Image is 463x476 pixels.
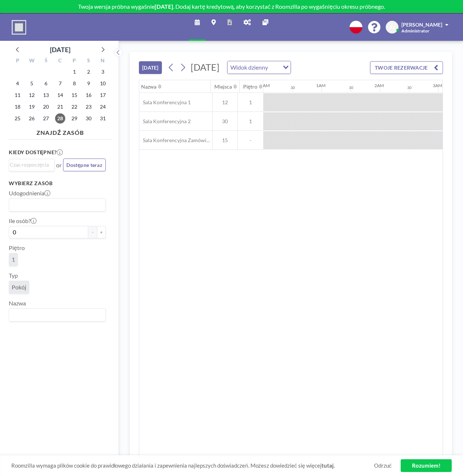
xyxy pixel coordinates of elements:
span: poniedziałek, 4 sierpnia 2025 [12,78,23,89]
div: 30 [407,85,412,90]
span: piątek, 15 sierpnia 2025 [69,90,79,100]
span: Sala Konferencyjna 2 [139,118,191,125]
span: sobota, 30 sierpnia 2025 [83,113,94,124]
label: Typ [9,272,18,279]
input: Search for option [10,161,50,169]
span: środa, 13 sierpnia 2025 [41,90,51,100]
label: Piętro [9,244,25,251]
span: piątek, 22 sierpnia 2025 [69,102,79,112]
div: 1AM [316,83,326,88]
span: 12 [213,99,237,106]
div: 3AM [433,83,442,88]
span: 15 [213,137,237,144]
button: - [88,226,97,238]
div: 2AM [374,83,384,88]
div: Search for option [227,61,291,74]
button: TWOJE REZERWACJE [370,61,443,74]
h4: ZNAJDŹ ZASÓB [9,126,112,136]
span: AJ [389,24,395,31]
button: Dostępne teraz [63,159,106,171]
span: czwartek, 14 sierpnia 2025 [55,90,65,100]
span: sobota, 9 sierpnia 2025 [83,78,94,89]
span: środa, 27 sierpnia 2025 [41,113,51,124]
span: [DATE] [191,62,219,73]
div: Search for option [9,309,105,321]
span: Administrator [401,28,429,34]
span: wtorek, 26 sierpnia 2025 [27,113,37,124]
div: Miejsca [214,83,232,90]
span: czwartek, 7 sierpnia 2025 [55,78,65,89]
div: Search for option [9,159,54,170]
a: tutaj. [322,462,335,469]
span: niedziela, 17 sierpnia 2025 [98,90,108,100]
div: P [11,56,25,66]
span: or [56,161,62,169]
h3: Wybierz zasób [9,180,106,187]
span: środa, 6 sierpnia 2025 [41,78,51,89]
div: Piętro [243,83,258,90]
span: środa, 20 sierpnia 2025 [41,102,51,112]
span: Widok dzienny [229,63,269,72]
span: sobota, 2 sierpnia 2025 [83,67,94,77]
a: Rozumiem! [401,459,452,472]
label: Nazwa [9,300,26,307]
span: piątek, 29 sierpnia 2025 [69,113,79,124]
div: P [67,56,81,66]
div: S [81,56,96,66]
span: niedziela, 24 sierpnia 2025 [98,102,108,112]
a: Odrzuć [374,462,392,469]
input: Search for option [10,200,101,210]
label: Udogodnienia [9,190,50,197]
button: [DATE] [139,61,162,74]
span: Dostępne teraz [66,162,102,168]
span: czwartek, 28 sierpnia 2025 [55,113,65,124]
span: sobota, 16 sierpnia 2025 [83,90,94,100]
span: piątek, 8 sierpnia 2025 [69,78,79,89]
input: Search for option [270,63,279,72]
span: niedziela, 3 sierpnia 2025 [98,67,108,77]
span: sobota, 23 sierpnia 2025 [83,102,94,112]
div: Search for option [9,199,105,211]
span: [PERSON_NAME] [401,22,442,28]
img: organization-logo [12,20,26,35]
span: - [238,137,263,144]
span: wtorek, 19 sierpnia 2025 [27,102,37,112]
span: niedziela, 31 sierpnia 2025 [98,113,108,124]
button: + [97,226,106,238]
span: Pokój [12,284,26,291]
span: poniedziałek, 11 sierpnia 2025 [12,90,23,100]
span: czwartek, 21 sierpnia 2025 [55,102,65,112]
span: 1 [12,256,15,263]
span: wtorek, 12 sierpnia 2025 [27,90,37,100]
span: 30 [213,118,237,125]
input: Search for option [10,310,101,320]
span: wtorek, 5 sierpnia 2025 [27,78,37,89]
span: piątek, 1 sierpnia 2025 [69,67,79,77]
div: [DATE] [50,44,70,55]
div: Ś [39,56,53,66]
div: 30 [349,85,353,90]
span: Sala Konferencyjna Zamówienia [139,137,212,144]
div: 30 [291,85,295,90]
span: niedziela, 10 sierpnia 2025 [98,78,108,89]
div: W [25,56,39,66]
div: N [96,56,110,66]
span: 1 [238,118,263,125]
span: Sala Konferencyjna 1 [139,99,191,106]
div: C [53,56,67,66]
span: 1 [238,99,263,106]
b: [DATE] [155,3,173,10]
span: Roomzilla wymaga plików cookie do prawidłowego działania i zapewnienia najlepszych doświadczeń. M... [11,462,374,469]
label: Ile osób? [9,217,36,225]
span: poniedziałek, 25 sierpnia 2025 [12,113,23,124]
div: Nazwa [141,83,156,90]
span: poniedziałek, 18 sierpnia 2025 [12,102,23,112]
